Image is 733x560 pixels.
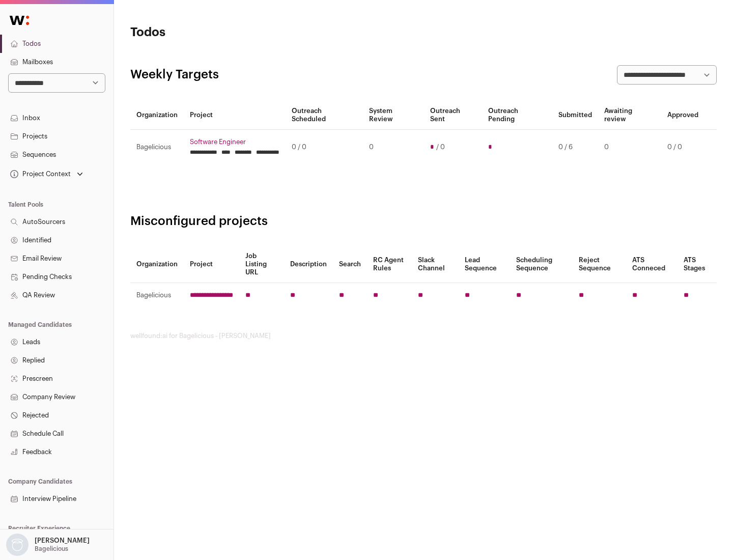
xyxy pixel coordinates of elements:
img: Wellfound [4,10,35,31]
td: 0 / 0 [286,130,363,165]
th: Project [184,101,286,130]
th: ATS Conneced [626,246,677,283]
th: Submitted [552,101,598,130]
th: Job Listing URL [239,246,284,283]
button: Open dropdown [4,534,92,556]
th: Description [284,246,333,283]
img: nopic.png [6,534,29,556]
th: Lead Sequence [459,246,510,283]
th: Project [184,246,239,283]
span: / 0 [436,143,445,151]
th: Search [333,246,367,283]
th: RC Agent Rules [367,246,411,283]
th: Outreach Scheduled [286,101,363,130]
th: Scheduling Sequence [510,246,573,283]
h1: Todos [130,24,326,41]
footer: wellfound:ai for Bagelicious - [PERSON_NAME] [130,332,717,340]
h2: Misconfigured projects [130,213,717,230]
td: 0 [363,130,424,165]
th: Awaiting review [598,101,661,130]
p: [PERSON_NAME] [35,537,90,545]
th: System Review [363,101,424,130]
a: Software Engineer [190,138,279,146]
td: Bagelicious [130,130,184,165]
div: Project Context [8,170,71,178]
th: ATS Stages [678,246,717,283]
th: Organization [130,246,184,283]
td: Bagelicious [130,283,184,308]
td: 0 / 6 [552,130,598,165]
td: 0 / 0 [661,130,704,165]
h2: Weekly Targets [130,67,219,83]
th: Reject Sequence [573,246,627,283]
p: Bagelicious [35,545,68,553]
th: Approved [661,101,704,130]
th: Outreach Pending [482,101,552,130]
th: Slack Channel [412,246,459,283]
td: 0 [598,130,661,165]
th: Organization [130,101,184,130]
th: Outreach Sent [424,101,483,130]
button: Open dropdown [8,167,85,181]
